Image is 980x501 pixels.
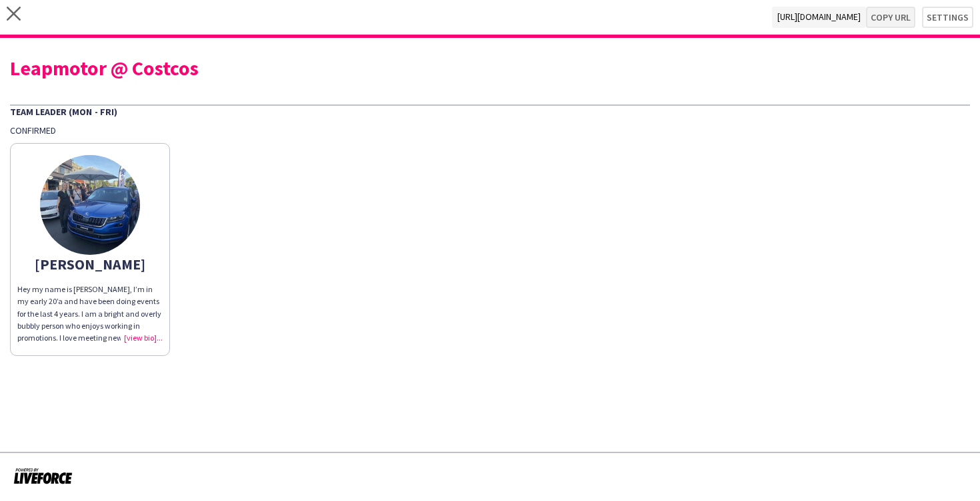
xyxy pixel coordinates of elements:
button: Copy url [866,7,915,28]
div: Team Leader (Mon - Fri) [10,104,970,118]
div: [PERSON_NAME] [17,258,163,270]
div: Leapmotor @ Costcos [10,58,970,78]
div: Confirmed [10,124,970,136]
span: [URL][DOMAIN_NAME] [772,7,866,28]
button: Settings [922,7,973,28]
div: Hey my name is [PERSON_NAME], I’m in my early 20’a and have been doing events for the last 4 year... [17,283,163,344]
img: thumb-64e59ebe26097.jpg [40,155,140,255]
img: Powered by Liveforce [13,466,73,485]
